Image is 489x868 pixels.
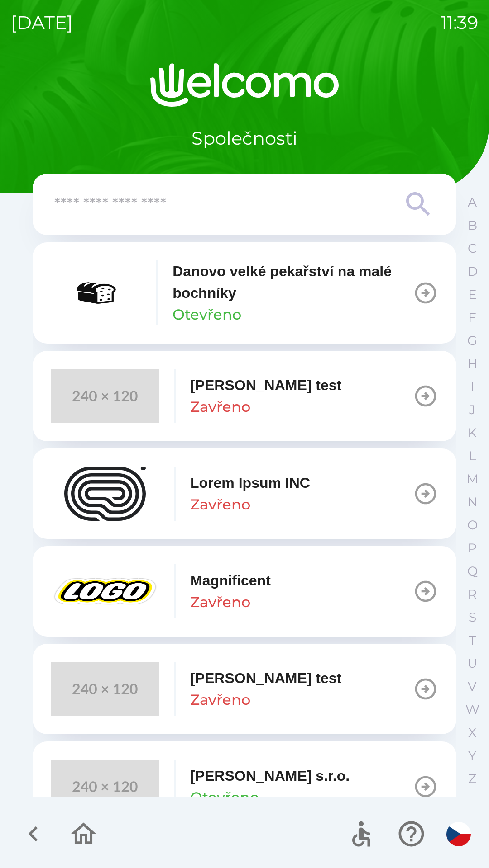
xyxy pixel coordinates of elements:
[461,629,484,652] button: T
[33,644,456,734] button: [PERSON_NAME] testZavřeno
[468,217,477,233] p: B
[51,266,142,320] img: b6a7ccd8-3e11-4dd9-8e06-7285d2ce6720.jpg
[190,374,341,396] p: [PERSON_NAME] test
[461,191,484,214] button: A
[461,583,484,606] button: R
[469,402,475,418] p: J
[461,306,484,329] button: F
[51,564,159,618] img: 191db63e-5616-41e9-bacf-62b017d5fee7.png
[461,467,484,491] button: M
[461,398,484,421] button: J
[468,194,477,210] p: A
[468,241,477,256] p: C
[461,537,484,560] button: P
[468,310,476,325] p: F
[173,304,241,325] p: Otevřeno
[461,375,484,398] button: I
[33,351,456,441] button: [PERSON_NAME] testZavřeno
[461,767,484,790] button: Z
[467,656,477,671] p: U
[468,540,477,556] p: P
[461,698,484,721] button: W
[446,822,471,846] img: cs flag
[192,125,297,152] p: Společnosti
[33,741,456,832] button: [PERSON_NAME] s.r.o.Otevřeno
[469,609,476,625] p: S
[465,702,479,717] p: W
[466,471,479,487] p: M
[467,333,477,349] p: G
[461,214,484,237] button: B
[461,514,484,537] button: O
[173,260,413,304] p: Danovo velké pekařství na malé bochníky
[461,421,484,444] button: K
[461,260,484,283] button: D
[467,356,478,372] p: H
[190,570,271,591] p: Magnificent
[461,560,484,583] button: Q
[468,771,476,787] p: Z
[468,679,477,694] p: V
[468,748,476,764] p: Y
[190,765,350,787] p: [PERSON_NAME] s.r.o.
[33,242,456,344] button: Danovo velké pekařství na malé bochníkyOtevřeno
[33,448,456,539] button: Lorem Ipsum INCZavřeno
[461,606,484,629] button: S
[468,425,477,441] p: K
[467,563,478,579] p: Q
[51,759,159,814] img: 240x120
[461,721,484,744] button: X
[461,491,484,514] button: N
[190,494,250,515] p: Zavřeno
[51,369,159,423] img: 240x120
[190,667,341,689] p: [PERSON_NAME] test
[51,467,159,521] img: c49a7048-c9d4-4e24-8fa3-72818a7bc01d.svg
[467,517,478,533] p: O
[190,591,250,613] p: Zavřeno
[470,379,474,395] p: I
[461,329,484,352] button: G
[190,689,250,711] p: Zavřeno
[468,586,477,602] p: R
[469,632,476,648] p: T
[33,63,456,107] img: Logo
[190,472,310,494] p: Lorem Ipsum INC
[461,283,484,306] button: E
[461,675,484,698] button: V
[51,662,159,716] img: 240x120
[190,787,259,808] p: Otevřeno
[461,652,484,675] button: U
[461,444,484,467] button: L
[190,396,250,418] p: Zavřeno
[461,744,484,767] button: Y
[11,9,73,36] p: [DATE]
[467,264,478,279] p: D
[441,9,478,36] p: 11:39
[467,494,478,510] p: N
[468,725,476,741] p: X
[461,352,484,375] button: H
[461,237,484,260] button: C
[469,448,476,464] p: L
[33,546,456,637] button: MagnificentZavřeno
[468,287,477,302] p: E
